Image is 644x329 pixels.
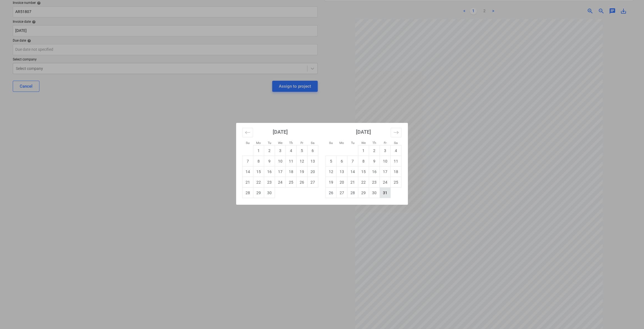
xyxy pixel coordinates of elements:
[369,177,380,188] td: Thursday, October 23, 2025
[394,141,398,145] small: Sa
[242,128,253,137] button: Move backward to switch to the previous month.
[384,141,387,145] small: Fr
[253,156,264,166] td: Monday, September 8, 2025
[369,156,380,166] td: Thursday, October 9, 2025
[307,156,318,166] td: Saturday, September 13, 2025
[356,129,371,135] strong: [DATE]
[358,156,369,166] td: Wednesday, October 8, 2025
[307,145,318,156] td: Saturday, September 6, 2025
[264,166,275,177] td: Tuesday, September 16, 2025
[236,123,408,205] div: Calendar
[264,156,275,166] td: Tuesday, September 9, 2025
[307,166,318,177] td: Saturday, September 20, 2025
[253,177,264,188] td: Monday, September 22, 2025
[297,145,307,156] td: Friday, September 5, 2025
[264,177,275,188] td: Tuesday, September 23, 2025
[253,166,264,177] td: Monday, September 15, 2025
[337,156,347,166] td: Monday, October 6, 2025
[347,188,358,198] td: Tuesday, October 28, 2025
[273,129,288,135] strong: [DATE]
[358,166,369,177] td: Wednesday, October 15, 2025
[337,177,347,188] td: Monday, October 20, 2025
[391,177,401,188] td: Saturday, October 25, 2025
[243,177,253,188] td: Sunday, September 21, 2025
[286,145,297,156] td: Thursday, September 4, 2025
[369,188,380,198] td: Thursday, October 30, 2025
[337,188,347,198] td: Monday, October 27, 2025
[329,141,333,145] small: Su
[326,177,337,188] td: Sunday, October 19, 2025
[243,166,253,177] td: Sunday, September 14, 2025
[289,141,293,145] small: Th
[351,141,354,145] small: Tu
[361,141,366,145] small: We
[268,141,271,145] small: Tu
[297,177,307,188] td: Friday, September 26, 2025
[253,145,264,156] td: Monday, September 1, 2025
[369,166,380,177] td: Thursday, October 16, 2025
[391,145,401,156] td: Saturday, October 4, 2025
[391,128,401,137] button: Move forward to switch to the next month.
[358,177,369,188] td: Wednesday, October 22, 2025
[243,156,253,166] td: Sunday, September 7, 2025
[286,166,297,177] td: Thursday, September 18, 2025
[264,188,275,198] td: Tuesday, September 30, 2025
[246,141,249,145] small: Su
[358,188,369,198] td: Wednesday, October 29, 2025
[347,166,358,177] td: Tuesday, October 14, 2025
[286,177,297,188] td: Thursday, September 25, 2025
[358,145,369,156] td: Wednesday, October 1, 2025
[372,141,376,145] small: Th
[326,188,337,198] td: Sunday, October 26, 2025
[300,141,303,145] small: Fr
[369,145,380,156] td: Thursday, October 2, 2025
[275,156,286,166] td: Wednesday, September 10, 2025
[297,166,307,177] td: Friday, September 19, 2025
[380,156,391,166] td: Friday, October 10, 2025
[391,156,401,166] td: Saturday, October 11, 2025
[380,177,391,188] td: Friday, October 24, 2025
[307,177,318,188] td: Saturday, September 27, 2025
[380,166,391,177] td: Friday, October 17, 2025
[326,156,337,166] td: Sunday, October 5, 2025
[256,141,261,145] small: Mo
[347,156,358,166] td: Tuesday, October 7, 2025
[297,156,307,166] td: Friday, September 12, 2025
[616,302,644,329] iframe: Chat Widget
[243,188,253,198] td: Sunday, September 28, 2025
[347,177,358,188] td: Tuesday, October 21, 2025
[326,166,337,177] td: Sunday, October 12, 2025
[380,145,391,156] td: Friday, October 3, 2025
[275,166,286,177] td: Wednesday, September 17, 2025
[278,141,282,145] small: We
[286,156,297,166] td: Thursday, September 11, 2025
[391,166,401,177] td: Saturday, October 18, 2025
[339,141,344,145] small: Mo
[311,141,314,145] small: Sa
[264,145,275,156] td: Tuesday, September 2, 2025
[275,145,286,156] td: Wednesday, September 3, 2025
[380,188,391,198] td: Friday, October 31, 2025
[253,188,264,198] td: Monday, September 29, 2025
[337,166,347,177] td: Monday, October 13, 2025
[275,177,286,188] td: Wednesday, September 24, 2025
